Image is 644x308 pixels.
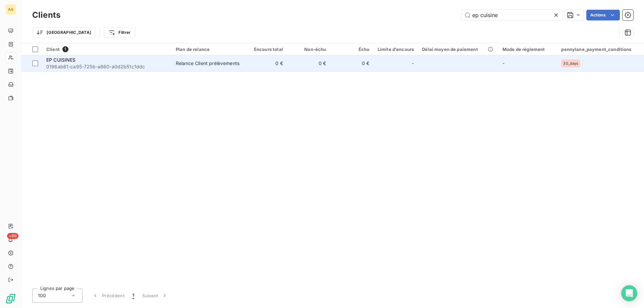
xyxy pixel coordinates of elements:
div: pennylane_payment_conditions [561,47,640,52]
span: +99 [7,233,18,239]
div: Relance Client prélèvements [176,60,239,67]
td: 0 € [244,55,287,71]
div: AG [5,4,16,15]
span: 1 [62,46,68,52]
button: 1 [128,289,138,303]
div: Open Intercom Messenger [621,285,637,301]
td: 0 € [287,55,330,71]
div: Non-échu [291,47,326,52]
button: [GEOGRAPHIC_DATA] [32,27,96,38]
button: Suivant [138,289,172,303]
h3: Clients [32,9,60,21]
span: Client [46,47,60,52]
input: Rechercher [462,10,562,20]
div: Plan de relance [176,47,240,52]
span: 1 [132,292,134,299]
div: Encours total [248,47,283,52]
div: Délai moyen de paiement [422,47,494,52]
div: Échu [334,47,369,52]
span: - [502,60,504,66]
span: 30_days [563,61,578,65]
span: 100 [38,292,46,299]
span: - [412,60,414,67]
div: Limite d’encours [377,47,414,52]
button: Filtrer [104,27,135,38]
span: EP CUISINES [46,57,76,63]
button: Précédent [88,289,128,303]
div: Mode de règlement [502,47,553,52]
img: Logo LeanPay [5,293,16,304]
button: Actions [586,10,620,20]
td: 0 € [330,55,373,71]
span: 0196ab61-ca95-725b-a860-a0d2b51c1ddc [46,63,168,70]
